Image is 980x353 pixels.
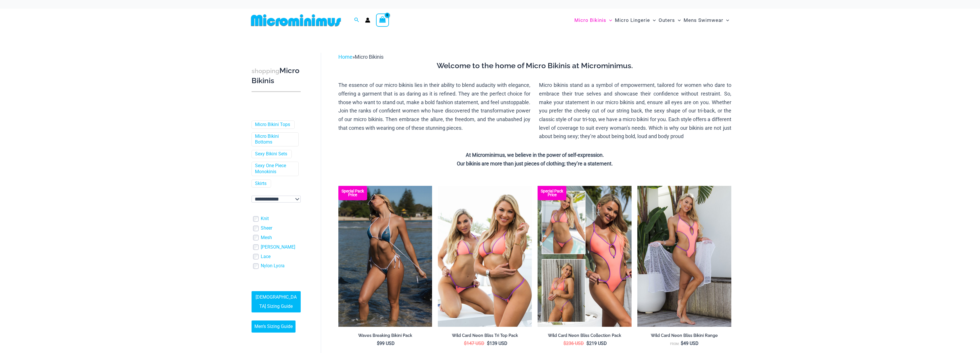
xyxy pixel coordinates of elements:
[252,291,301,312] a: [DEMOGRAPHIC_DATA] Sizing Guide
[487,341,507,346] bdi: 139 USD
[586,341,589,346] span: $
[538,189,566,197] b: Special Pack Price
[487,341,490,346] span: $
[573,12,613,29] a: Micro BikinisMenu ToggleMenu Toggle
[464,341,484,346] bdi: 147 USD
[464,341,467,346] span: $
[538,186,632,327] a: Collection Pack (7) Collection Pack B (1)Collection Pack B (1)
[615,13,650,28] span: Micro Lingerie
[650,13,656,28] span: Menu Toggle
[255,133,294,146] a: Micro Bikini Bottoms
[681,341,683,346] span: $
[255,122,290,128] a: Micro Bikini Tops
[572,11,732,30] nav: Site Navigation
[438,333,532,340] a: Wild Card Neon Bliss Tri Top Pack
[681,341,699,346] bdi: 49 USD
[675,13,681,28] span: Menu Toggle
[255,181,266,187] a: Skirts
[376,14,389,27] a: View Shopping Cart, empty
[538,186,632,327] img: Collection Pack (7)
[261,216,269,222] a: Knit
[338,54,383,60] span: »
[538,333,632,338] h2: Wild Card Neon Bliss Collection Pack
[539,81,731,141] p: Micro bikinis stand as a symbol of empowerment, tailored for women who dare to embrace their true...
[682,12,730,29] a: Mens SwimwearMenu ToggleMenu Toggle
[261,254,271,260] a: Lace
[438,186,532,327] a: Wild Card Neon Bliss Tri Top PackWild Card Neon Bliss Tri Top Pack BWild Card Neon Bliss Tri Top ...
[563,341,566,346] span: $
[457,161,613,167] strong: Our bikinis are more than just pieces of clothing; they’re a statement.
[438,333,532,338] h2: Wild Card Neon Bliss Tri Top Pack
[563,341,584,346] bdi: 236 USD
[438,186,532,327] img: Wild Card Neon Bliss Tri Top Pack
[261,225,272,231] a: Sheer
[365,18,370,23] a: Account icon link
[261,235,272,241] a: Mesh
[613,12,657,29] a: Micro LingerieMenu ToggleMenu Toggle
[354,17,359,24] a: Search icon link
[338,186,432,327] a: Waves Breaking Ocean 312 Top 456 Bottom 08 Waves Breaking Ocean 312 Top 456 Bottom 04Waves Breaki...
[586,341,607,346] bdi: 219 USD
[255,163,294,175] a: Sexy One Piece Monokinis
[659,13,675,28] span: Outers
[338,186,432,327] img: Waves Breaking Ocean 312 Top 456 Bottom 08
[574,13,606,28] span: Micro Bikinis
[606,13,612,28] span: Menu Toggle
[355,54,383,60] span: Micro Bikinis
[670,342,679,346] span: From:
[252,320,296,333] a: Men’s Sizing Guide
[637,333,731,340] a: Wild Card Neon Bliss Bikini Range
[252,67,279,75] span: shopping
[261,244,295,250] a: [PERSON_NAME]
[538,333,632,340] a: Wild Card Neon Bliss Collection Pack
[637,186,731,327] img: Wild Card Neon Bliss 312 Top 01
[252,66,301,86] h3: Micro Bikinis
[466,152,604,158] strong: At Microminimus, we believe in the power of self-expression.
[338,61,731,71] h3: Welcome to the home of Micro Bikinis at Microminimus.
[249,14,343,27] img: MM SHOP LOGO FLAT
[377,341,395,346] bdi: 99 USD
[338,81,531,132] p: The essence of our micro bikinis lies in their ability to blend audacity with elegance, offering ...
[338,333,432,340] a: Waves Breaking Bikini Pack
[261,263,285,269] a: Nylon Lycra
[637,186,731,327] a: Wild Card Neon Bliss 312 Top 01Wild Card Neon Bliss 819 One Piece St Martin 5996 Sarong 04Wild Ca...
[637,333,731,338] h2: Wild Card Neon Bliss Bikini Range
[338,333,432,338] h2: Waves Breaking Bikini Pack
[338,189,367,197] b: Special Pack Price
[252,196,301,203] select: wpc-taxonomy-pa_color-745982
[723,13,729,28] span: Menu Toggle
[255,151,287,157] a: Sexy Bikini Sets
[338,54,352,60] a: Home
[657,12,682,29] a: OutersMenu ToggleMenu Toggle
[377,341,379,346] span: $
[684,13,723,28] span: Mens Swimwear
